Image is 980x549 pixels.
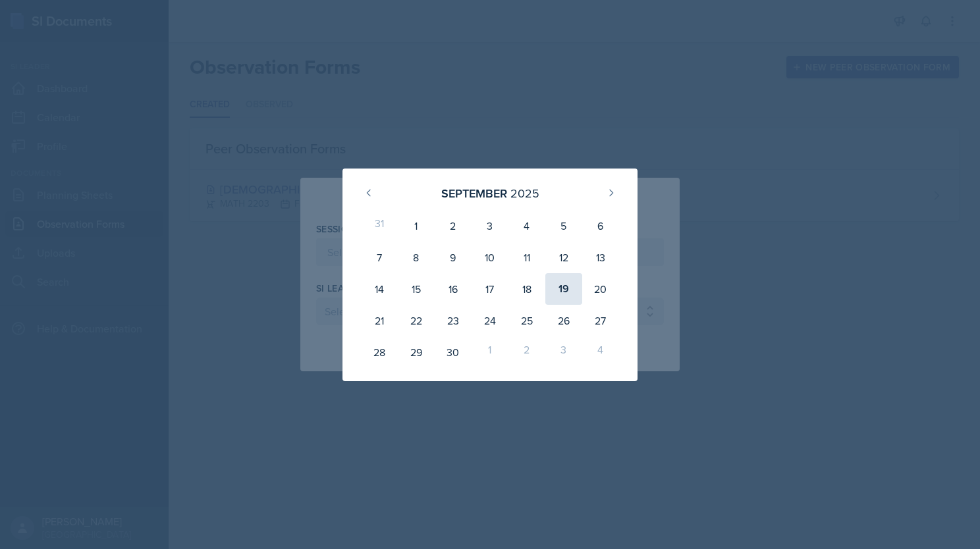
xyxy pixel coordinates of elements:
div: 2 [508,336,545,368]
div: 22 [398,305,435,336]
div: 12 [545,242,582,273]
div: 31 [361,210,398,242]
div: 24 [472,305,508,336]
div: 20 [582,273,619,305]
div: 16 [435,273,472,305]
div: 1 [398,210,435,242]
div: 6 [582,210,619,242]
div: 4 [582,336,619,368]
div: 28 [361,336,398,368]
div: 23 [435,305,472,336]
div: 25 [508,305,545,336]
div: 21 [361,305,398,336]
div: 2 [435,210,472,242]
div: 18 [508,273,545,305]
div: 4 [508,210,545,242]
div: 3 [545,336,582,368]
div: 9 [435,242,472,273]
div: 2025 [510,184,539,202]
div: 30 [435,336,472,368]
div: 29 [398,336,435,368]
div: 1 [472,336,508,368]
div: 3 [472,210,508,242]
div: 5 [545,210,582,242]
div: 11 [508,242,545,273]
div: 10 [472,242,508,273]
div: 7 [361,242,398,273]
div: 14 [361,273,398,305]
div: 26 [545,305,582,336]
div: 19 [545,273,582,305]
div: 15 [398,273,435,305]
div: 8 [398,242,435,273]
div: 13 [582,242,619,273]
div: September [441,184,507,202]
div: 17 [472,273,508,305]
div: 27 [582,305,619,336]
